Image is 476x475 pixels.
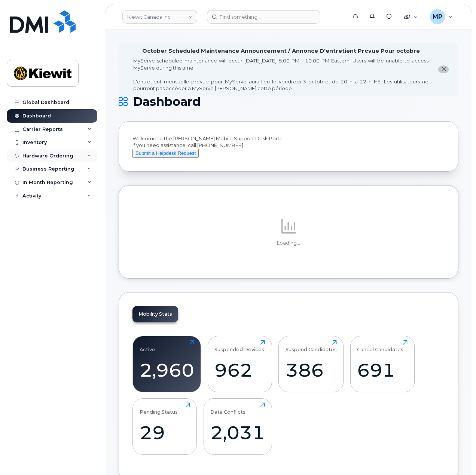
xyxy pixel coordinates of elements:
[357,340,408,388] a: Cancel Candidates691
[210,422,265,444] div: 2,031
[357,359,408,381] div: 691
[140,422,190,444] div: 29
[140,340,155,352] div: Active
[140,402,178,415] div: Pending Status
[140,359,194,381] div: 2,960
[140,340,194,388] a: Active2,960
[140,402,190,450] a: Pending Status29
[132,149,199,158] button: Submit a Helpdesk Request
[286,340,337,388] a: Suspend Candidates386
[142,47,420,55] div: October Scheduled Maintenance Announcement / Annonce D'entretient Prévue Pour octobre
[210,402,265,450] a: Data Conflicts2,031
[210,402,245,415] div: Data Conflicts
[438,65,449,73] button: close notification
[443,442,470,469] iframe: Messenger Launcher
[132,150,199,156] a: Submit a Helpdesk Request
[214,359,265,381] div: 962
[132,135,445,158] div: Welcome to the [PERSON_NAME] Mobile Support Desk Portal If you need assistance, call [PHONE_NUMBER].
[357,340,403,352] div: Cancel Candidates
[133,96,201,107] span: Dashboard
[286,340,337,352] div: Suspend Candidates
[133,57,428,92] div: MyServe scheduled maintenance will occur [DATE][DATE] 8:00 PM - 10:00 PM Eastern. Users will be u...
[214,340,265,388] a: Suspended Devices962
[132,240,445,246] p: Loading...
[214,340,264,352] div: Suspended Devices
[286,359,337,381] div: 386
